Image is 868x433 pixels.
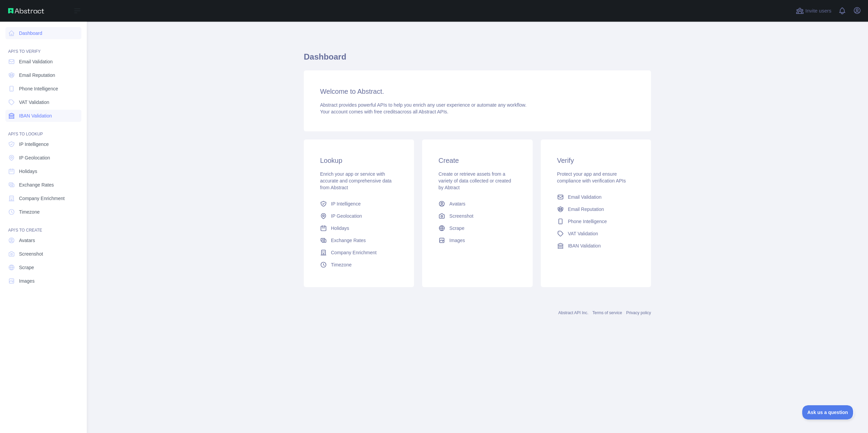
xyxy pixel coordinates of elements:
a: Phone Intelligence [5,83,81,95]
div: API'S TO CREATE [5,219,81,233]
span: Avatars [19,237,35,244]
a: Scrape [436,222,519,234]
span: Email Validation [19,58,53,65]
a: Privacy policy [626,310,651,315]
span: Protect your app and ensure compliance with verification APIs [557,171,626,183]
span: Phone Intelligence [568,218,607,225]
span: Images [449,237,465,244]
h3: Welcome to Abstract. [320,87,635,96]
div: API'S TO LOOKUP [5,123,81,137]
span: Avatars [449,200,465,207]
a: VAT Validation [554,228,637,240]
iframe: Toggle Customer Support [802,405,854,419]
span: IP Intelligence [19,141,49,148]
a: IBAN Validation [5,110,81,122]
span: Company Enrichment [19,195,65,202]
span: Scrape [19,264,34,271]
span: VAT Validation [19,99,49,106]
h1: Dashboard [304,51,651,68]
span: Email Validation [568,194,601,200]
span: IP Geolocation [331,213,362,219]
a: Holidays [317,222,400,234]
a: Exchange Rates [317,234,400,246]
span: Company Enrichment [331,249,377,256]
a: Images [436,234,519,246]
span: Screenshot [19,251,43,257]
a: IP Geolocation [317,210,400,222]
a: IBAN Validation [554,240,637,252]
a: Timezone [5,206,81,218]
a: Email Reputation [554,203,637,215]
a: IP Intelligence [5,138,81,150]
a: Email Reputation [5,69,81,81]
span: Holidays [19,168,37,175]
span: free credits [374,109,397,114]
h3: Create [438,156,516,165]
span: Scrape [449,225,464,232]
a: Phone Intelligence [554,215,637,228]
span: Abstract provides powerful APIs to help you enrich any user experience or automate any workflow. [320,102,527,108]
a: VAT Validation [5,96,81,108]
a: Company Enrichment [5,192,81,204]
span: Email Reputation [568,206,604,213]
a: Abstract API Inc. [558,310,589,315]
button: Invite users [794,5,833,16]
a: Scrape [5,261,81,274]
a: Dashboard [5,27,81,39]
a: Avatars [5,234,81,246]
span: IBAN Validation [19,112,52,119]
span: Exchange Rates [19,181,54,188]
a: IP Intelligence [317,198,400,210]
span: Invite users [805,7,831,15]
span: Enrich your app or service with accurate and comprehensive data from Abstract [320,171,392,190]
a: Email Validation [554,191,637,203]
h3: Lookup [320,156,398,165]
h3: Verify [557,156,635,165]
a: Screenshot [5,248,81,260]
a: Company Enrichment [317,246,400,259]
span: IP Geolocation [19,154,50,161]
a: Email Validation [5,56,81,68]
a: IP Geolocation [5,152,81,164]
span: Images [19,278,35,284]
span: IBAN Validation [568,242,601,249]
span: Your account comes with across all Abstract APIs. [320,109,448,114]
span: IP Intelligence [331,200,361,207]
div: API'S TO VERIFY [5,41,81,54]
a: Holidays [5,165,81,177]
a: Avatars [436,198,519,210]
span: Holidays [331,225,349,232]
span: VAT Validation [568,230,598,237]
span: Timezone [331,261,352,268]
a: Screenshot [436,210,519,222]
img: Abstract API [8,8,44,14]
span: Exchange Rates [331,237,366,244]
a: Timezone [317,259,400,271]
span: Create or retrieve assets from a variety of data collected or created by Abtract [438,171,511,190]
span: Timezone [19,209,40,215]
a: Images [5,275,81,287]
span: Email Reputation [19,72,55,79]
span: Phone Intelligence [19,85,58,92]
a: Exchange Rates [5,179,81,191]
span: Screenshot [449,213,473,219]
a: Terms of service [592,310,622,315]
